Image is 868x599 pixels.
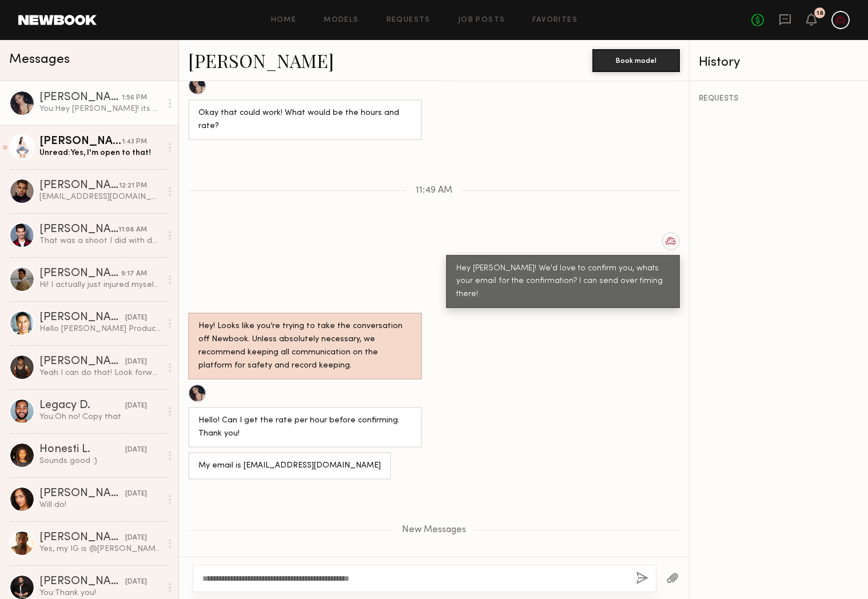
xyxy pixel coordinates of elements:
div: [DATE] [125,401,147,412]
div: Will do! [39,500,161,510]
div: My email is [EMAIL_ADDRESS][DOMAIN_NAME] [198,460,381,473]
div: [PERSON_NAME] [39,488,125,500]
div: [EMAIL_ADDRESS][DOMAIN_NAME], thank you! [39,191,161,202]
div: 1:56 PM [122,93,147,103]
div: 18 [817,10,823,17]
div: Legacy D. [39,400,125,412]
div: [DATE] [125,489,147,500]
div: [DATE] [125,445,147,456]
div: [PERSON_NAME] [39,576,125,588]
div: Sounds good :) [39,456,161,466]
div: [PERSON_NAME] [39,92,122,103]
div: Hey [PERSON_NAME]! We'd love to confirm you, whats your email for the confirmation? I can send ov... [456,262,670,302]
div: [PERSON_NAME] [39,356,125,368]
div: [DATE] [125,313,147,324]
div: Honesti L. [39,444,125,456]
span: 11:49 AM [416,186,452,195]
span: New Messages [402,525,466,535]
a: Models [324,17,359,24]
div: Yeah I can do that! Look forward to hear back from you [39,368,161,378]
div: [PERSON_NAME] [39,268,121,279]
div: Hey! Looks like you’re trying to take the conversation off Newbook. Unless absolutely necessary, ... [198,320,412,373]
div: Yes, my IG is @[PERSON_NAME] [39,544,161,554]
div: You: Hey [PERSON_NAME]! its $450 for the day, and only 12-6PM. [39,103,161,114]
div: [PERSON_NAME] [39,180,119,191]
a: Favorites [532,17,578,24]
div: REQUESTS [699,95,859,103]
a: Job Posts [458,17,505,24]
div: [PERSON_NAME] [39,532,125,544]
a: Requests [387,17,431,24]
div: You: Oh no! Copy that. [39,412,161,422]
a: Home [271,17,297,24]
div: [PERSON_NAME] [39,136,122,147]
div: That was a shoot I did with dogs. [39,235,161,246]
div: 11:08 AM [118,225,147,235]
div: Okay that could work! What would be the hours and rate? [198,107,412,133]
div: 1:43 PM [122,137,147,147]
div: You: Thank you! [39,588,161,598]
div: History [699,56,859,69]
button: Book model [592,49,680,72]
div: [PERSON_NAME] [39,312,125,324]
div: 12:21 PM [119,181,147,191]
a: Book model [592,55,680,65]
div: Hello [PERSON_NAME] Production! Yes I am available [DATE] and have attached the link to my Instag... [39,324,161,334]
div: [DATE] [125,577,147,588]
div: Unread: Yes, I'm open to that! [39,147,161,158]
a: [PERSON_NAME] [188,48,334,73]
div: [PERSON_NAME] [39,224,118,235]
div: Hi! I actually just injured myself playing basketball so I will be limping around unfortunately, ... [39,279,161,290]
div: Hello! Can I get the rate per hour before confirming. Thank you! [198,414,412,441]
div: [DATE] [125,533,147,544]
div: 9:17 AM [121,269,147,279]
span: Messages [9,53,70,66]
div: [DATE] [125,357,147,368]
